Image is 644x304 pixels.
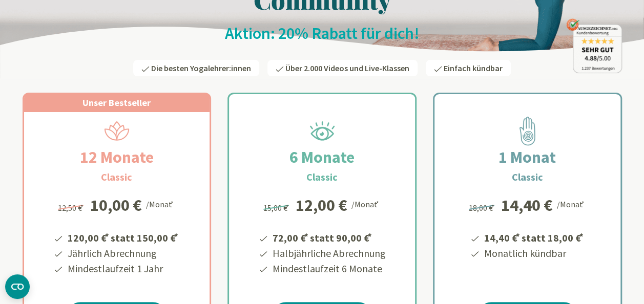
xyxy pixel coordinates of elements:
h3: Classic [101,169,132,185]
h2: 6 Monate [265,145,379,169]
button: CMP-Widget öffnen [5,274,30,299]
div: /Monat [146,197,175,210]
div: /Monat [351,197,381,210]
h2: 1 Monat [474,145,580,169]
li: Jährlich Abrechnung [66,246,180,261]
h3: Classic [306,169,338,185]
span: Einfach kündbar [444,63,503,73]
span: 12,50 € [58,203,85,213]
li: 14,40 € statt 18,00 € [483,228,585,246]
li: 72,00 € statt 90,00 € [271,228,386,246]
li: 120,00 € statt 150,00 € [66,228,180,246]
li: Mindestlaufzeit 1 Jahr [66,261,180,276]
div: /Monat [557,197,586,210]
div: 14,40 € [501,197,553,213]
li: Mindestlaufzeit 6 Monate [271,261,386,276]
span: 15,00 € [263,203,290,213]
span: Die besten Yogalehrer:innen [151,63,251,73]
h2: Aktion: 20% Rabatt für dich! [23,23,622,44]
h3: Classic [512,169,543,185]
div: 10,00 € [90,197,142,213]
h2: 12 Monate [55,145,178,169]
li: Halbjährliche Abrechnung [271,246,386,261]
img: ausgezeichnet_badge.png [566,18,622,73]
li: Monatlich kündbar [483,246,585,261]
span: Unser Bestseller [82,97,151,108]
span: 18,00 € [469,203,496,213]
div: 12,00 € [296,197,347,213]
span: Über 2.000 Videos und Live-Klassen [285,63,409,73]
